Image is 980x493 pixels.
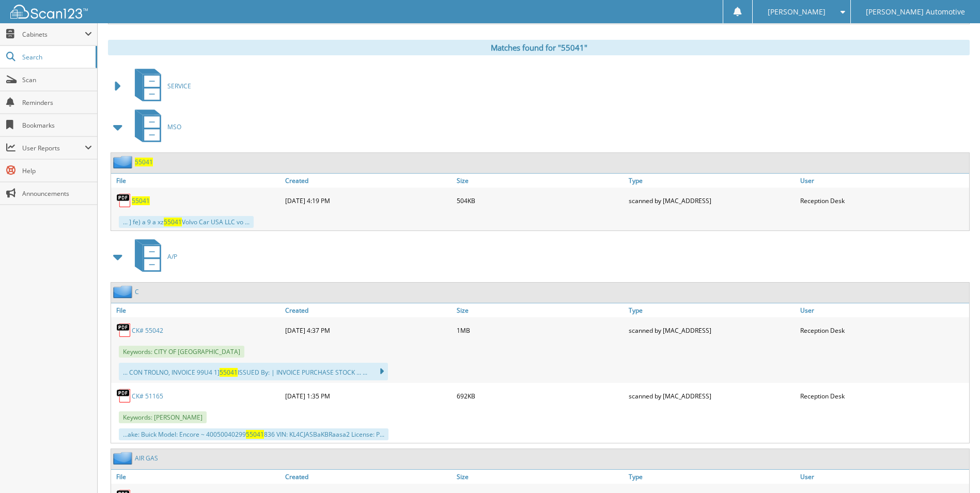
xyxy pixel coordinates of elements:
a: User [798,470,969,484]
span: [PERSON_NAME] [768,9,826,15]
div: [DATE] 4:19 PM [283,190,454,211]
a: Size [454,174,626,188]
span: Scan [22,75,92,84]
img: PDF.png [116,322,132,338]
a: Type [626,303,798,317]
span: Search [22,53,90,61]
span: SERVICE [167,82,191,90]
span: MSO [167,122,181,131]
a: A/P [129,236,177,277]
span: Cabinets [22,30,85,39]
span: Bookmarks [22,121,92,130]
span: A/P [167,252,177,261]
img: PDF.png [116,193,132,208]
a: File [111,470,283,484]
div: 1MB [454,320,626,341]
div: [DATE] 4:37 PM [283,320,454,341]
span: User Reports [22,144,85,152]
span: Help [22,166,92,175]
a: CK# 51165 [132,392,163,400]
a: C [135,287,139,296]
span: 55041 [164,218,182,226]
span: 55041 [220,368,238,377]
div: ... ] fe) a 9 a xz Volvo Car USA LLC vo ... [119,216,254,228]
a: User [798,174,969,188]
div: scanned by [MAC_ADDRESS] [626,190,798,211]
div: Reception Desk [798,386,969,406]
div: [DATE] 1:35 PM [283,386,454,406]
a: Created [283,470,454,484]
div: scanned by [MAC_ADDRESS] [626,386,798,406]
span: [PERSON_NAME] Automotive [866,9,965,15]
div: 504KB [454,190,626,211]
img: folder2.png [113,285,135,298]
div: ...ake: Buick Model: Encore ~ 40050040299 836 VIN: KL4CJASBaKBRaasa2 License: P... [119,428,388,440]
a: AIR GAS [135,454,158,463]
a: User [798,303,969,317]
img: PDF.png [116,388,132,404]
div: Matches found for "55041" [108,40,970,55]
a: File [111,174,283,188]
span: Keywords: CITY OF [GEOGRAPHIC_DATA] [119,346,244,358]
img: folder2.png [113,452,135,465]
iframe: Chat Widget [928,443,980,493]
a: Size [454,303,626,317]
a: File [111,303,283,317]
a: 55041 [135,158,153,166]
a: SERVICE [129,66,191,106]
span: Keywords: [PERSON_NAME] [119,411,207,423]
div: Reception Desk [798,190,969,211]
a: Created [283,303,454,317]
a: Type [626,174,798,188]
a: Type [626,470,798,484]
img: scan123-logo-white.svg [10,5,88,19]
a: MSO [129,106,181,147]
a: Size [454,470,626,484]
img: folder2.png [113,156,135,168]
div: ... CON TROLNO, INVOICE 99U4 1] ISSUED By: | INVOICE PURCHASE STOCK ... ... [119,363,388,380]
div: Reception Desk [798,320,969,341]
a: Created [283,174,454,188]
a: CK# 55042 [132,326,163,335]
a: 55041 [132,196,150,205]
span: Announcements [22,189,92,198]
span: 55041 [246,430,264,439]
div: scanned by [MAC_ADDRESS] [626,320,798,341]
div: 692KB [454,386,626,406]
span: Reminders [22,98,92,107]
